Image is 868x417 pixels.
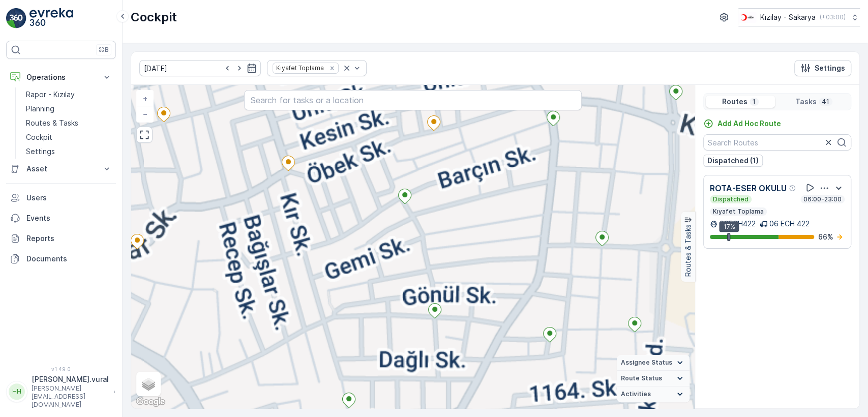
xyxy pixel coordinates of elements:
[26,118,78,128] p: Routes & Tasks
[821,98,830,106] p: 41
[6,228,116,249] a: Reports
[134,395,167,408] a: Open this area in Google Maps (opens a new window)
[703,155,763,167] button: Dispatched (1)
[617,386,690,402] summary: Activities
[26,233,112,244] p: Reports
[143,94,147,103] span: +
[32,374,109,384] p: [PERSON_NAME].vural
[820,13,846,21] p: ( +03:00 )
[29,8,73,28] img: logo_light-DOdMpM7g.png
[244,90,582,110] input: Search for tasks or a location
[738,8,860,26] button: Kızılay - Sakarya(+03:00)
[22,144,116,159] a: Settings
[769,219,810,229] p: 06 ECH 422
[722,97,747,107] p: Routes
[26,164,96,174] p: Asset
[6,374,116,409] button: HH[PERSON_NAME].vural[PERSON_NAME][EMAIL_ADDRESS][DOMAIN_NAME]
[719,221,739,232] div: 17%
[26,72,96,82] p: Operations
[621,390,651,398] span: Activities
[134,395,167,408] img: Google
[6,188,116,208] a: Users
[717,118,781,129] p: Add Ad Hoc Route
[794,60,851,76] button: Settings
[9,383,25,400] div: HH
[710,182,787,194] p: ROTA-ESER OKULU
[6,8,26,28] img: logo
[738,12,756,23] img: k%C4%B1z%C4%B1lay_DTAvauz.png
[326,64,338,72] div: Remove Kıyafet Toplama
[137,106,153,122] a: Zoom Out
[131,9,177,25] p: Cockpit
[139,60,261,76] input: dd/mm/yyyy
[273,63,325,73] div: Kıyafet Toplama
[137,373,160,395] a: Layers
[22,87,116,102] a: Rapor - Kızılay
[789,184,797,192] div: Help Tooltip Icon
[815,63,845,73] p: Settings
[22,102,116,116] a: Planning
[712,195,750,203] p: Dispatched
[26,132,52,142] p: Cockpit
[22,116,116,130] a: Routes & Tasks
[712,207,765,216] p: Kıyafet Toplama
[752,98,757,106] p: 1
[26,254,112,264] p: Documents
[6,67,116,87] button: Operations
[22,130,116,144] a: Cockpit
[6,249,116,269] a: Documents
[707,156,759,166] p: Dispatched (1)
[795,97,817,107] p: Tasks
[621,359,672,367] span: Assignee Status
[802,195,843,203] p: 06:00-23:00
[32,384,109,409] p: [PERSON_NAME][EMAIL_ADDRESS][DOMAIN_NAME]
[683,225,693,277] p: Routes & Tasks
[26,146,55,157] p: Settings
[6,208,116,228] a: Events
[99,46,109,54] p: ⌘B
[621,374,662,382] span: Route Status
[703,134,851,151] input: Search Routes
[760,12,816,22] p: Kızılay - Sakarya
[143,109,148,118] span: −
[703,118,781,129] a: Add Ad Hoc Route
[6,366,116,372] span: v 1.49.0
[720,219,756,229] p: 06ECH422
[26,213,112,223] p: Events
[617,355,690,371] summary: Assignee Status
[818,232,833,242] p: 66 %
[617,371,690,386] summary: Route Status
[6,159,116,179] button: Asset
[26,90,75,100] p: Rapor - Kızılay
[137,91,153,106] a: Zoom In
[26,193,112,203] p: Users
[26,104,54,114] p: Planning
